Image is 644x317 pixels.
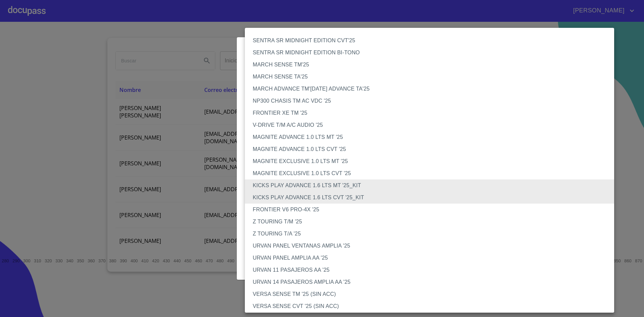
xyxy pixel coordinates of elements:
li: FRONTIER V6 PRO-4X '25 [245,204,620,216]
li: KICKS PLAY ADVANCE 1.6 LTS MT '25_KIT [245,179,620,192]
li: URVAN PANEL AMPLIA AA '25 [245,252,620,264]
li: Z TOURING T/A '25 [245,228,620,240]
li: VERSA SENSE TM '25 (SIN ACC) [245,288,620,300]
li: SENTRA SR MIDNIGHT EDITION CVT'25 [245,35,620,47]
li: MAGNITE ADVANCE 1.0 LTS CVT '25 [245,143,620,155]
li: MARCH SENSE TA'25 [245,71,620,83]
li: URVAN 11 PASAJEROS AA '25 [245,264,620,276]
li: V-DRIVE T/M A/C AUDIO '25 [245,119,620,131]
li: MAGNITE EXCLUSIVE 1.0 LTS MT '25 [245,155,620,167]
li: NP300 CHASIS TM AC VDC '25 [245,95,620,107]
li: FRONTIER XE TM '25 [245,107,620,119]
li: VERSA SENSE CVT '25 (SIN ACC) [245,300,620,312]
li: Z TOURING T/M '25 [245,216,620,228]
li: SENTRA SR MIDNIGHT EDITION BI-TONO [245,47,620,59]
li: MAGNITE EXCLUSIVE 1.0 LTS CVT '25 [245,167,620,179]
li: MAGNITE ADVANCE 1.0 LTS MT '25 [245,131,620,143]
li: URVAN PANEL VENTANAS AMPLIA '25 [245,240,620,252]
li: MARCH ADVANCE TM'[DATE] ADVANCE TA'25 [245,83,620,95]
li: KICKS PLAY ADVANCE 1.6 LTS CVT '25_KIT [245,192,620,204]
li: MARCH SENSE TM'25 [245,59,620,71]
li: URVAN 14 PASAJEROS AMPLIA AA '25 [245,276,620,288]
